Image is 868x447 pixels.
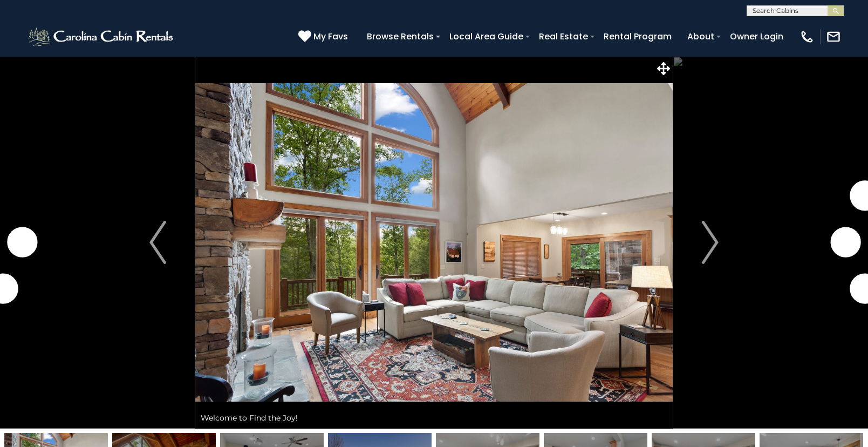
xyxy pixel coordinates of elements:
img: arrow [149,221,166,264]
span: My Favs [313,30,348,43]
a: Real Estate [534,27,593,46]
a: Local Area Guide [444,27,529,46]
a: Rental Program [598,27,677,46]
a: My Favs [298,30,351,44]
a: About [682,27,720,46]
img: mail-regular-white.png [826,29,841,44]
img: phone-regular-white.png [799,29,815,44]
img: arrow [702,221,718,264]
div: Welcome to Find the Joy! [195,407,673,429]
button: Previous [120,56,195,429]
a: Browse Rentals [361,27,439,46]
a: Owner Login [725,27,789,46]
button: Next [673,56,748,429]
img: White-1-2.png [27,26,176,48]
